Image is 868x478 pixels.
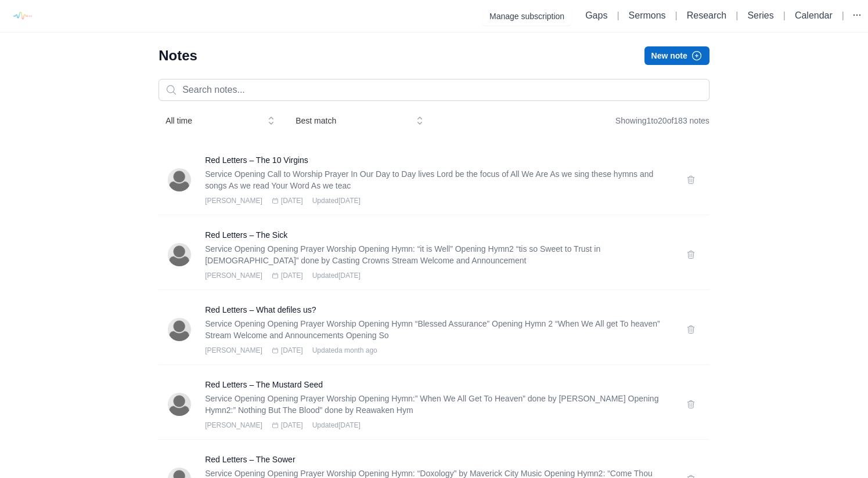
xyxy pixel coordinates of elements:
[205,154,672,166] a: Red Letters – The 10 Virgins
[281,421,303,430] span: [DATE]
[612,9,624,23] li: |
[205,229,672,241] a: Red Letters – The Sick
[731,9,743,23] li: |
[205,243,672,266] p: Service Opening Opening Prayer Worship Opening Hymn: “it is Well” Opening Hymn2 “tis so Sweet to ...
[159,110,282,131] button: All time
[168,393,191,416] img: Jack Mason
[615,110,709,131] div: Showing 1 to 20 of 183 notes
[159,79,709,101] input: Search notes...
[629,10,666,20] a: Sermons
[687,10,726,20] a: Research
[281,346,303,355] span: [DATE]
[312,271,361,280] span: Updated [DATE]
[585,10,607,20] a: Gaps
[296,115,407,126] span: Best match
[795,10,833,20] a: Calendar
[168,168,191,191] img: Jack Mason
[205,454,672,465] a: Red Letters – The Sower
[482,7,571,26] button: Manage subscription
[168,318,191,341] img: Jack Mason
[312,346,377,355] span: Updated a month ago
[9,3,35,29] img: logo
[168,243,191,266] img: Jack Mason
[289,110,430,131] button: Best match
[205,271,262,280] span: [PERSON_NAME]
[747,10,773,20] a: Series
[779,9,790,23] li: |
[205,304,672,316] a: Red Letters – What defiles us?
[281,271,303,280] span: [DATE]
[159,46,197,65] h1: Notes
[281,196,303,205] span: [DATE]
[671,9,682,23] li: |
[205,318,672,341] p: Service Opening Opening Prayer Worship Opening Hymn “Blessed Assurance” Opening Hymn 2 “When We A...
[205,379,672,390] a: Red Letters – The Mustard Seed
[837,9,849,23] li: |
[205,346,262,355] span: [PERSON_NAME]
[165,115,258,126] span: All time
[312,196,361,205] span: Updated [DATE]
[205,421,262,430] span: [PERSON_NAME]
[312,421,361,430] span: Updated [DATE]
[205,393,672,416] p: Service Opening Opening Prayer Worship Opening Hymn:” When We All Get To Heaven” done by [PERSON_...
[205,196,262,205] span: [PERSON_NAME]
[644,46,709,65] button: New note
[205,168,672,191] p: Service Opening Call to Worship Prayer In Our Day to Day lives Lord be the focus of All We Are As...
